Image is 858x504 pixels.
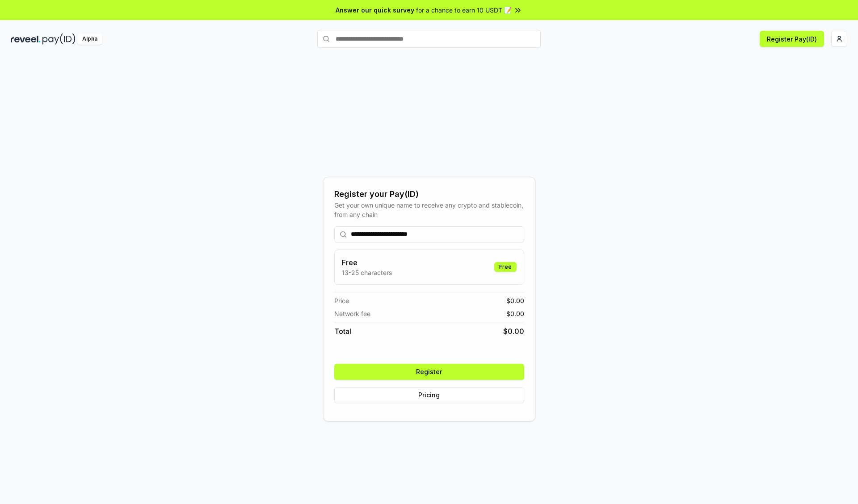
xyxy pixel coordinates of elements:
[342,268,392,277] p: 13-25 characters
[342,257,392,268] h3: Free
[11,33,41,45] img: reveel_dark
[42,33,76,45] img: pay_id
[77,33,102,45] div: Alpha
[334,387,524,403] button: Pricing
[334,296,349,305] span: Price
[334,364,524,380] button: Register
[334,309,370,318] span: Network fee
[334,326,351,337] span: Total
[503,326,524,337] span: $ 0.00
[760,31,824,47] button: Register Pay(ID)
[416,5,512,15] span: for a chance to earn 10 USDT 📝
[506,296,524,305] span: $ 0.00
[334,200,524,219] div: Get your own unique name to receive any crypto and stablecoin, from any chain
[334,188,524,200] div: Register your Pay(ID)
[494,262,517,272] div: Free
[336,5,414,15] span: Answer our quick survey
[506,309,524,318] span: $ 0.00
